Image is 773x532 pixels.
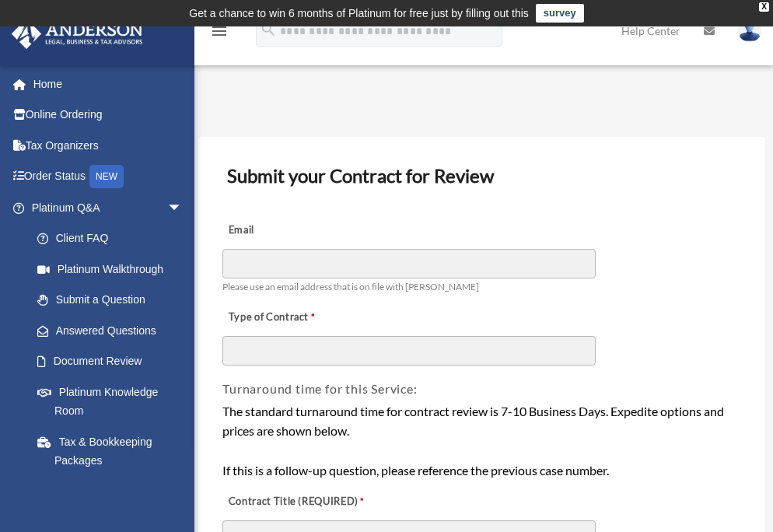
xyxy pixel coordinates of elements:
div: NEW [89,165,124,188]
a: Client FAQ [22,223,206,254]
a: Online Ordering [11,100,206,131]
img: Anderson Advisors Platinum Portal [7,19,148,49]
a: Answered Questions [22,315,206,346]
a: Tax & Bookkeeping Packages [22,426,206,476]
a: Order StatusNEW [11,161,206,193]
label: Email [222,220,378,242]
a: Home [11,68,206,100]
label: Type of Contract [222,307,378,329]
a: Platinum Walkthrough [22,254,206,285]
div: close [759,2,769,12]
a: Platinum Q&Aarrow_drop_down [11,192,206,223]
span: arrow_drop_down [167,192,198,224]
img: User Pic [738,19,761,42]
a: survey [536,4,584,23]
a: Document Review [22,346,198,377]
a: Land Trust & Deed Forum [22,476,206,507]
label: Contract Title (REQUIRED) [222,492,378,513]
i: menu [210,22,229,40]
a: Platinum Knowledge Room [22,376,206,426]
i: search [260,21,277,38]
span: Please use an email address that is on file with [PERSON_NAME] [222,281,479,292]
div: Get a chance to win 6 months of Platinum for free just by filling out this [189,4,529,23]
h3: Submit your Contract for Review [221,159,743,192]
a: Submit a Question [22,285,206,316]
a: menu [210,27,229,40]
div: The standard turnaround time for contract review is 7-10 Business Days. Expedite options and pric... [222,401,741,481]
a: Tax Organizers [11,130,206,161]
span: Turnaround time for this Service: [222,381,417,396]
